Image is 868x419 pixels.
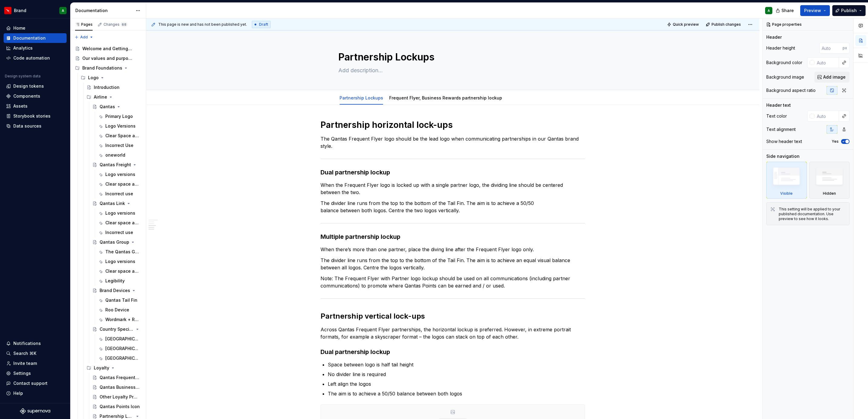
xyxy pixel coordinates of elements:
div: Header height [766,45,795,51]
div: Settings [13,370,31,376]
div: Welcome and Getting Started [82,46,132,52]
a: Invite team [4,359,67,368]
div: Search ⌘K [13,350,36,356]
div: Roo Device [105,307,129,313]
button: Quick preview [665,20,702,29]
span: Quick preview [673,22,699,27]
div: A [768,8,770,13]
div: Clear space and minimum size [105,181,140,187]
button: Publish [832,5,866,16]
span: Publish [841,8,857,14]
a: [GEOGRAPHIC_DATA] [96,344,143,353]
a: Components [4,91,67,101]
p: Across Qantas Frequent Flyer partnerships, the horizontal lockup is preferred. However, in extrem... [321,326,585,340]
div: Brand Foundations [82,65,122,71]
div: Clear Space and Minimum Size [105,133,140,139]
p: The Qantas Frequent Flyer logo should be the lead logo when communicating partnerships in our Qan... [321,135,585,150]
div: Assets [13,103,28,109]
div: Incorrect use [105,191,133,197]
div: Header [766,34,782,40]
input: Auto [819,43,843,54]
a: Assets [4,101,67,111]
a: Qantas Points Icon [90,402,143,411]
button: Help [4,388,67,398]
a: Introduction [84,83,143,92]
button: Add [73,33,95,41]
div: Qantas Frequent Flyer logo [100,375,140,381]
a: Clear Space and Minimum Size [96,131,143,141]
div: Logo versions [105,210,135,216]
a: Brand Devices [90,286,143,295]
a: Qantas Business Rewards [90,382,143,392]
div: Logo versions [105,258,135,265]
div: Brand Foundations [73,63,143,73]
div: [GEOGRAPHIC_DATA] [105,346,140,352]
a: Qantas Frequent Flyer logo [90,373,143,382]
a: Qantas Link [90,199,143,208]
div: Pages [75,22,93,27]
a: Our values and purpose [73,54,143,63]
div: Show header text [766,138,802,145]
h3: Dual partnership lockup [321,168,585,177]
div: Clear space and minimum size [105,220,140,226]
div: Changes [104,22,127,27]
a: Settings [4,369,67,378]
a: Roo Device [96,305,143,315]
a: Other Loyalty Products [90,392,143,402]
span: Draft [259,22,268,27]
div: Introduction [94,84,120,90]
div: Legibility [105,278,125,284]
button: Search ⌘K [4,349,67,358]
div: Design tokens [13,83,44,89]
a: Incorrect use [96,228,143,237]
div: Background image [766,74,804,80]
a: Wordmark + Roo [96,315,143,324]
p: When there’s more than one partner, place the diving line after the Frequent Flyer logo only. [321,246,585,253]
div: Loyalty [94,365,109,371]
div: Qantas Freight [100,162,131,168]
div: Airline [94,94,107,100]
div: Clear space and minimum size [105,268,140,274]
div: Qantas Business Rewards [100,384,140,390]
p: Left align the logos [328,380,585,388]
button: BrandA [1,4,69,17]
p: The divider line runs from the top to the bottom of the Tail Fin. The aim is to achieve a 50/50 b... [321,200,585,214]
p: Space between logo is half tail height [328,361,585,368]
p: No divider line is required [328,371,585,378]
a: Frequent Flyer, Business Rewards partnership lockup [389,95,502,100]
div: Background color [766,60,802,66]
div: Our values and purpose [82,55,132,61]
p: Note: The Frequent Flyer with Partner logo lockup should be used on all communications (including... [321,275,585,289]
a: Primary Logo [96,112,143,121]
div: Components [13,93,40,99]
input: Auto [814,57,839,68]
a: Qantas Group [90,237,143,247]
div: Documentation [13,35,46,41]
div: Logo versions [105,171,135,177]
div: Logo Versions [105,123,136,129]
div: Side navigation [766,153,800,159]
div: Data sources [13,123,41,129]
div: Visible [766,162,807,199]
div: A [62,8,64,13]
a: Clear space and minimum size [96,218,143,228]
div: Frequent Flyer, Business Rewards partnership lockup [387,91,505,104]
div: [GEOGRAPHIC_DATA] [105,355,140,361]
h3: Dual partnership lockup [321,348,585,356]
div: Code automation [13,55,50,61]
svg: Supernova Logo [20,408,50,414]
p: The divider line runs from the top to the bottom of the Tail Fin. The aim is to achieve an equal ... [321,257,585,271]
div: Documentation [75,8,133,14]
a: Home [4,23,67,33]
button: Notifications [4,339,67,348]
span: 68 [121,22,127,27]
h1: Partnership horizontal lock-ups [321,119,585,130]
button: Share [773,5,798,16]
h3: Multiple partnership lockup [321,232,585,241]
a: Logo versions [96,170,143,179]
a: Design tokens [4,81,67,91]
a: Logo Versions [96,121,143,131]
div: Qantas Points Icon [100,404,140,410]
div: Qantas [100,104,115,110]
